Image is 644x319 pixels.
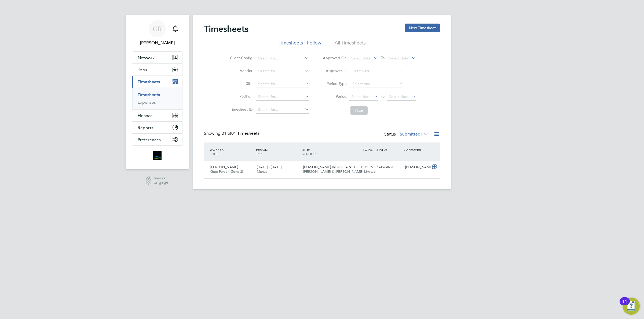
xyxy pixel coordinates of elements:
[279,40,321,49] li: Timesheets I Follow
[208,145,255,159] div: WORKER
[132,52,182,63] button: Network
[335,40,366,49] li: All Timesheets
[138,92,160,97] a: Timesheets
[303,165,362,169] span: [PERSON_NAME] Village 3A & 3B -…
[132,151,182,160] a: Go to home page
[256,80,309,88] input: Search for...
[351,94,371,99] span: Select date
[384,131,429,138] div: Status
[138,113,153,118] span: Finance
[379,93,386,100] span: To
[309,147,310,152] span: /
[303,169,376,174] span: [PERSON_NAME] & [PERSON_NAME] Limited
[138,100,156,105] a: Expenses
[405,24,440,32] button: New Timesheet
[228,107,253,112] label: Timesheet ID
[132,122,182,133] button: Reports
[257,169,268,174] span: Manual
[222,131,231,136] span: 01 of
[153,25,162,32] span: GR
[256,55,309,62] input: Search for...
[323,55,347,60] label: Approved On
[153,180,169,185] span: Engage
[223,147,224,152] span: /
[132,76,182,88] button: Timesheets
[256,106,309,114] input: Search for...
[138,79,160,84] span: Timesheets
[350,67,403,75] input: Search for...
[228,55,253,60] label: Client Config
[301,145,347,159] div: SITE
[347,163,375,172] div: £875.25
[256,152,264,156] span: TYPE
[323,94,347,99] label: Period
[400,132,428,137] label: Submitted
[138,137,161,142] span: Preferences
[420,132,423,137] span: 1
[350,80,403,88] input: Select one
[389,94,408,99] span: Select date
[318,68,342,74] label: Approver
[403,163,431,172] div: [PERSON_NAME]
[323,81,347,86] label: Period Type
[389,56,408,61] span: Select date
[268,147,269,152] span: /
[153,176,169,180] span: Powered by
[126,15,189,169] nav: Main navigation
[622,301,627,308] div: 11
[363,147,372,152] span: TOTAL
[138,125,153,130] span: Reports
[228,68,253,73] label: Vendor
[146,176,169,186] a: Powered byEngage
[623,298,640,315] button: Open Resource Center, 11 new notifications
[153,151,162,160] img: bromak-logo-retina.png
[138,67,147,72] span: Jobs
[132,40,182,46] span: Gareth Richardson
[210,152,218,156] span: ROLE
[204,24,248,34] h2: Timesheets
[210,165,238,169] span: [PERSON_NAME]
[375,145,403,154] div: STATUS
[257,165,281,169] span: [DATE] - [DATE]
[256,67,309,75] input: Search for...
[222,131,259,136] span: 01 Timesheets
[132,64,182,76] button: Jobs
[132,88,182,109] div: Timesheets
[132,110,182,121] button: Finance
[350,106,368,115] button: Filter
[228,94,253,99] label: Position
[351,56,371,61] span: Select date
[255,145,301,159] div: PERIOD
[138,55,155,60] span: Network
[132,134,182,145] button: Preferences
[256,93,309,101] input: Search for...
[403,145,431,154] div: APPROVER
[375,163,403,172] div: Submitted
[210,169,243,174] span: Gate Person (Zone 3)
[302,152,316,156] span: VENDOR
[379,54,386,61] span: To
[228,81,253,86] label: Site
[132,20,182,46] a: GR[PERSON_NAME]
[204,131,260,136] div: Showing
